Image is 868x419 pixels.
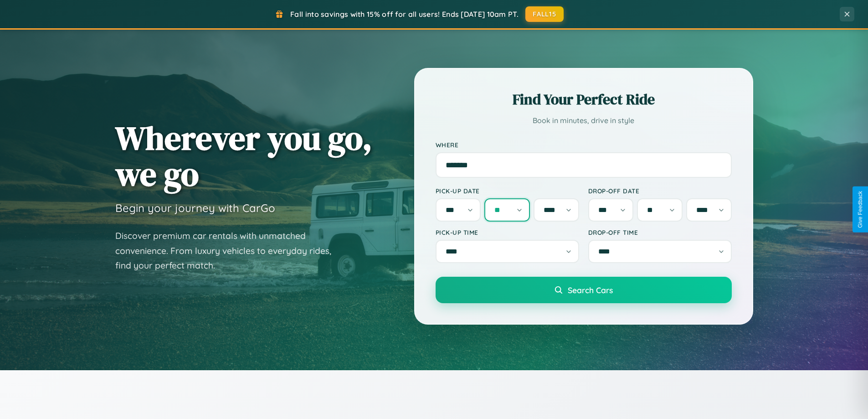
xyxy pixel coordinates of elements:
button: Search Cars [436,277,732,303]
h2: Find Your Perfect Ride [436,89,732,109]
p: Discover premium car rentals with unmatched convenience. From luxury vehicles to everyday rides, ... [115,228,343,273]
h3: Begin your journey with CarGo [115,201,275,215]
div: Give Feedback [857,191,863,228]
button: FALL15 [525,6,564,22]
label: Pick-up Date [436,187,579,195]
label: Drop-off Date [588,187,732,195]
span: Fall into savings with 15% off for all users! Ends [DATE] 10am PT. [290,10,519,19]
label: Pick-up Time [436,228,579,236]
p: Book in minutes, drive in style [436,114,732,127]
label: Where [436,141,732,149]
label: Drop-off Time [588,228,732,236]
span: Search Cars [568,285,613,295]
h1: Wherever you go, we go [115,120,372,192]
